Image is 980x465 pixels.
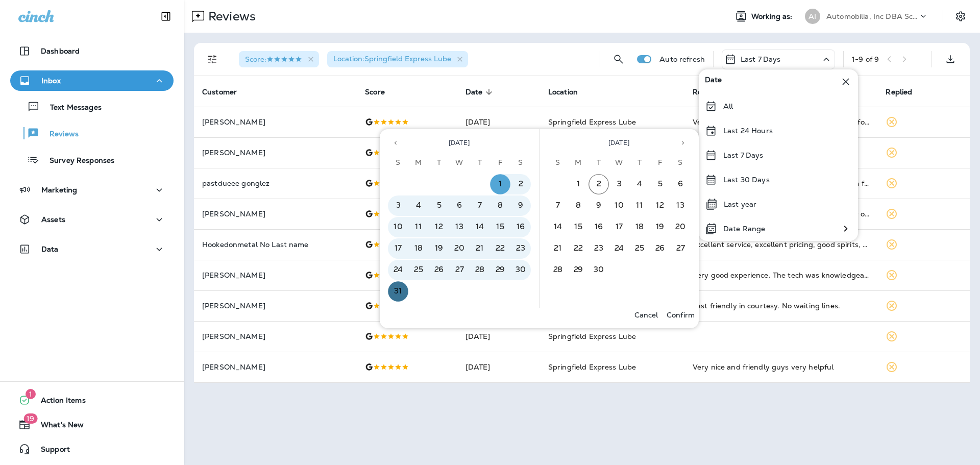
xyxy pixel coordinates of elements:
[202,240,349,249] p: Hookedonmetal No Last name
[490,217,510,237] button: 15
[490,195,510,216] button: 8
[491,153,509,173] span: Friday
[629,174,650,194] button: 4
[940,49,961,69] button: Export as CSV
[388,135,403,151] button: Previous month
[333,54,451,63] span: Location : Springfield Express Lube
[609,217,629,237] button: 17
[388,195,408,216] button: 3
[589,195,609,216] button: 9
[609,195,629,216] button: 10
[429,217,449,237] button: 12
[465,88,483,96] span: Date
[41,47,80,55] p: Dashboard
[408,195,429,216] button: 4
[245,55,302,64] span: Score :
[723,225,765,233] p: Date Range
[409,153,428,173] span: Monday
[10,209,174,230] button: Assets
[670,195,691,216] button: 13
[40,103,102,113] p: Text Messages
[723,102,733,110] p: All
[589,217,609,237] button: 16
[675,135,691,151] button: Next month
[490,260,510,280] button: 29
[511,153,530,173] span: Saturday
[10,439,174,459] button: Support
[204,9,256,24] p: Reviews
[650,195,670,216] button: 12
[470,195,490,216] button: 7
[805,9,820,24] div: AI
[693,239,870,250] div: excellent service, excellent pricing, good spirits, honest, and fast working I would highly recom...
[951,7,970,26] button: Settings
[457,107,540,137] td: [DATE]
[650,238,670,259] button: 26
[548,87,591,96] span: Location
[723,176,770,184] p: Last 30 Days
[365,87,398,96] span: Score
[470,260,490,280] button: 28
[10,414,174,435] button: 19What's New
[41,186,77,194] p: Marketing
[10,180,174,200] button: Marketing
[590,153,608,173] span: Tuesday
[202,179,349,187] p: pastdueee gonglez
[723,127,773,135] p: Last 24 Hours
[202,118,349,126] p: [PERSON_NAME]
[449,195,470,216] button: 6
[510,174,531,194] button: 2
[202,271,349,279] p: [PERSON_NAME]
[31,421,84,433] span: What's New
[388,217,408,237] button: 10
[548,260,568,280] button: 28
[568,238,589,259] button: 22
[548,332,636,341] span: Springfield Express Lube
[741,55,781,63] p: Last 7 Days
[429,195,449,216] button: 5
[650,217,670,237] button: 19
[510,260,531,280] button: 30
[693,87,768,96] span: Review Comment
[31,396,86,408] span: Action Items
[470,217,490,237] button: 14
[589,238,609,259] button: 23
[723,151,764,159] p: Last 7 Days
[510,195,531,216] button: 9
[10,123,174,144] button: Reviews
[490,238,510,259] button: 22
[388,260,408,280] button: 24
[630,153,649,173] span: Thursday
[650,174,670,194] button: 5
[671,153,690,173] span: Saturday
[152,6,180,27] button: Collapse Sidebar
[693,117,870,127] div: Very nice guys great price will be coming back for my next oil change for sure !
[31,445,70,457] span: Support
[609,238,629,259] button: 24
[450,153,469,173] span: Wednesday
[10,390,174,410] button: 1Action Items
[202,302,349,310] p: [PERSON_NAME]
[408,260,429,280] button: 25
[826,12,918,20] p: Automobilia, Inc DBA Scappoose/Springfield Express Lube
[610,153,628,173] span: Wednesday
[39,156,114,166] p: Survey Responses
[608,139,629,147] span: [DATE]
[202,332,349,340] p: [PERSON_NAME]
[429,260,449,280] button: 26
[457,352,540,382] td: [DATE]
[629,217,650,237] button: 18
[39,130,79,139] p: Reviews
[449,238,470,259] button: 20
[693,270,870,280] div: Very good experience. The tech was knowledgeable on the different grades of synthetic oils, and w...
[549,153,567,173] span: Sunday
[630,308,663,322] button: Cancel
[670,238,691,259] button: 27
[548,362,636,372] span: Springfield Express Lube
[41,77,61,85] p: Inbox
[608,49,629,69] button: Search Reviews
[10,41,174,61] button: Dashboard
[548,217,568,237] button: 14
[41,245,59,253] p: Data
[589,174,609,194] button: 2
